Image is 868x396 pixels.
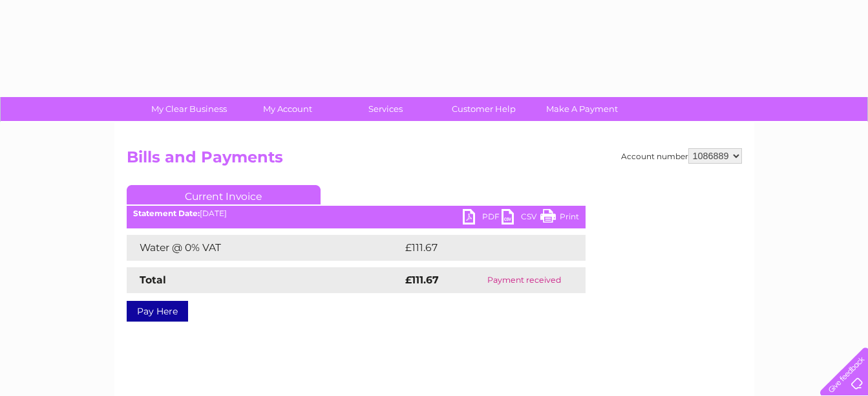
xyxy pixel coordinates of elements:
[463,209,502,228] a: PDF
[127,209,586,218] div: [DATE]
[234,97,341,121] a: My Account
[127,235,402,261] td: Water @ 0% VAT
[136,97,242,121] a: My Clear Business
[502,209,540,228] a: CSV
[140,274,166,286] strong: Total
[127,148,742,173] h2: Bills and Payments
[402,235,559,261] td: £111.67
[127,301,188,322] a: Pay Here
[430,97,537,121] a: Customer Help
[540,209,579,228] a: Print
[463,267,585,293] td: Payment received
[332,97,439,121] a: Services
[127,185,321,204] a: Current Invoice
[621,148,742,164] div: Account number
[529,97,635,121] a: Make A Payment
[405,274,439,286] strong: £111.67
[133,208,200,218] b: Statement Date:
